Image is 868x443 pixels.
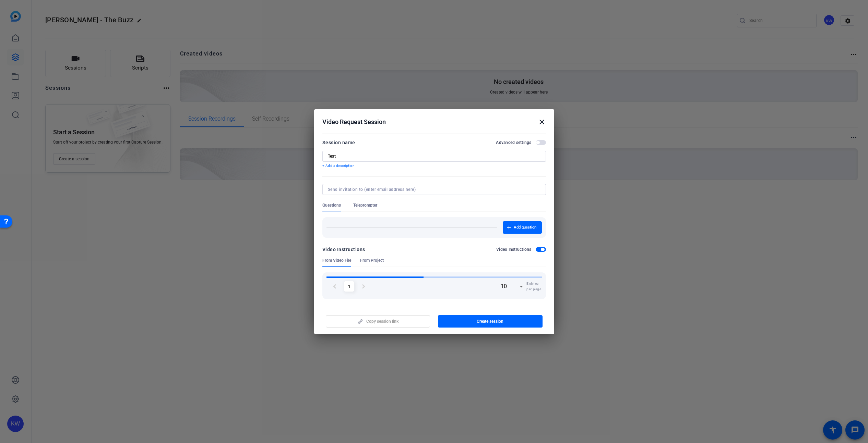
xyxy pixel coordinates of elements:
input: Send invitation to (enter email address here) [328,187,538,192]
span: Teleprompter [353,202,377,208]
span: Add question [514,225,536,230]
span: 10 [501,283,507,290]
div: Video Request Session [322,118,546,126]
p: + Add a description [322,163,546,169]
button: Add question [503,221,542,234]
h2: Advanced settings [496,140,531,145]
div: Video Instructions [322,245,365,254]
span: From Project [360,258,384,263]
button: Create session [438,315,543,328]
span: Entries per page [526,281,542,292]
span: From Video File [322,258,351,263]
div: Session name [322,138,355,147]
span: Create session [477,319,503,324]
mat-icon: close [538,118,546,126]
input: Enter Session Name [328,153,540,159]
span: Questions [322,202,341,208]
h2: Video Instructions [496,247,532,252]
